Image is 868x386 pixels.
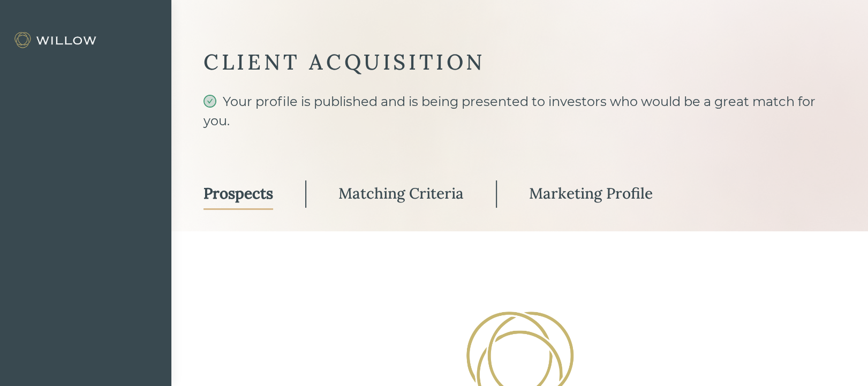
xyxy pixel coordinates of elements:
div: Your profile is published and is being presented to investors who would be a great match for you. [203,92,836,150]
div: Matching Criteria [338,184,464,203]
div: CLIENT ACQUISITION [203,48,836,76]
div: Prospects [203,184,273,203]
a: Matching Criteria [338,178,464,210]
img: Willow [13,32,99,49]
div: Marketing Profile [529,184,653,203]
span: check-circle [203,95,216,108]
a: Marketing Profile [529,178,653,210]
a: Prospects [203,178,273,210]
